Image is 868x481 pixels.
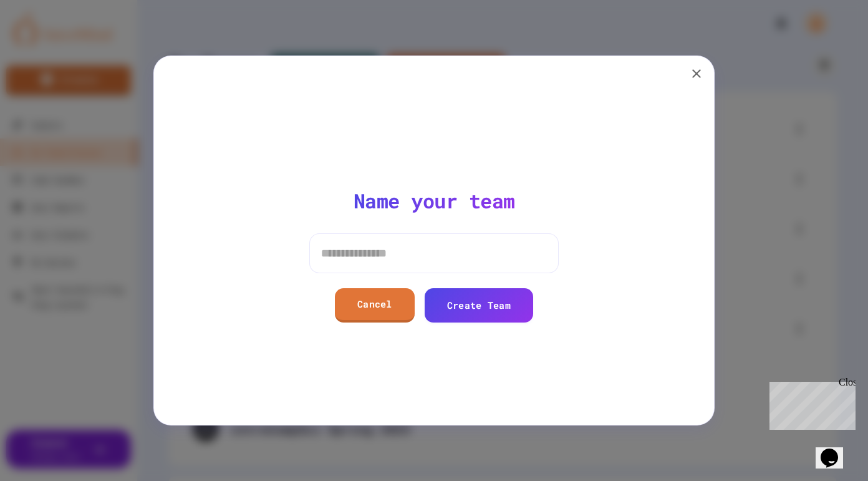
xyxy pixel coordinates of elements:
h4: Name your team [354,188,515,213]
a: Create Team [425,288,533,323]
iframe: chat widget [816,431,856,469]
div: Chat with us now!Close [5,5,86,79]
a: Cancel [335,288,415,323]
iframe: chat widget [764,377,856,430]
